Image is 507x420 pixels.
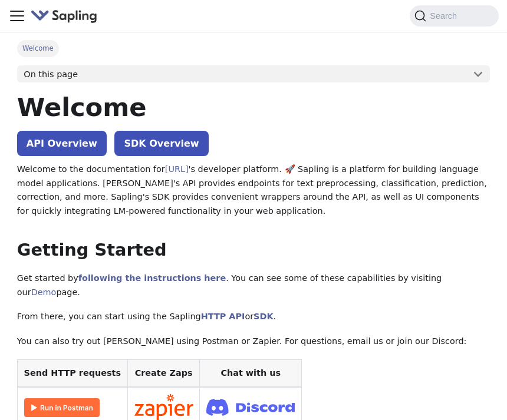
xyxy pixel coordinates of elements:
a: [URL] [165,164,189,174]
button: Toggle navigation bar [8,7,26,25]
h1: Welcome [17,91,490,123]
img: Sapling.ai [31,8,98,25]
p: Get started by . You can see some of these capabilities by visiting our page. [17,272,490,300]
span: Search [426,11,464,21]
p: From there, you can start using the Sapling or . [17,310,490,324]
button: On this page [17,65,490,83]
a: Demo [31,287,57,297]
a: HTTP API [201,312,245,321]
h2: Getting Started [17,240,490,261]
a: Sapling.aiSapling.ai [31,8,102,25]
img: Join Discord [206,395,295,419]
img: Run in Postman [24,398,100,417]
a: SDK [253,312,273,321]
p: Welcome to the documentation for 's developer platform. 🚀 Sapling is a platform for building lang... [17,163,490,219]
p: You can also try out [PERSON_NAME] using Postman or Zapier. For questions, email us or join our D... [17,335,490,349]
nav: Breadcrumbs [17,40,490,57]
th: Create Zaps [127,359,200,387]
a: SDK Overview [114,131,208,156]
a: following the instructions here [78,273,226,283]
button: Search (Command+K) [410,5,498,27]
th: Chat with us [200,359,302,387]
th: Send HTTP requests [17,359,127,387]
a: API Overview [17,131,107,156]
span: Welcome [17,40,59,57]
